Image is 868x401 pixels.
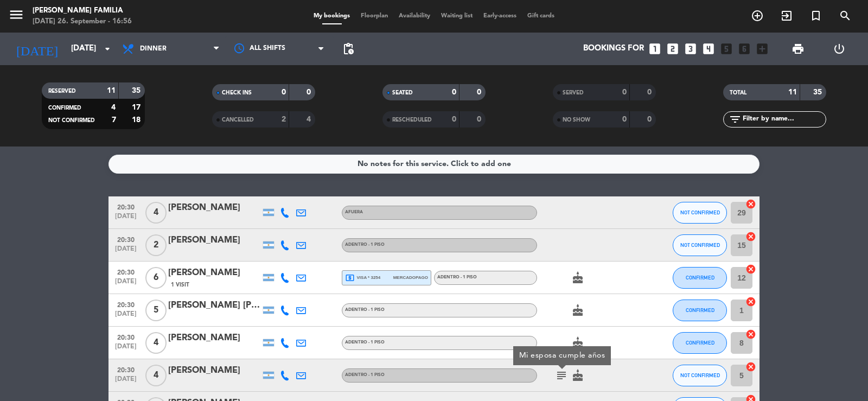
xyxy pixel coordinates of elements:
span: Ver ahorros [4,70,42,78]
span: Waiting list [436,13,478,19]
i: search [839,9,852,22]
button: CONFIRMED [673,267,727,289]
div: [PERSON_NAME] FAMILIA [33,5,132,16]
span: Adentro - 1 Piso [437,275,477,279]
i: cake [571,336,584,349]
i: subject [555,369,568,382]
span: RESCHEDULED [392,117,432,123]
i: cancel [745,231,756,242]
i: cancel [745,329,756,340]
span: Adentro - 1 Piso [345,243,385,247]
span: cashback [100,67,132,77]
span: Afuera [345,210,363,214]
strong: 0 [477,116,483,123]
span: Regístrate con Apple [31,159,99,167]
img: Email [4,147,31,156]
i: add_box [755,42,769,56]
span: CONFIRMED [686,275,714,281]
i: turned_in_not [809,9,822,22]
div: [PERSON_NAME] [PERSON_NAME] [168,298,260,313]
button: NOT CONFIRMED [673,365,727,386]
span: 4 [145,365,167,386]
span: SEATED [392,90,413,96]
span: 1 Visit [171,281,189,289]
i: arrow_drop_down [101,42,114,55]
span: NO SHOW [563,117,590,123]
i: filter_list [729,113,742,126]
div: [PERSON_NAME] [168,201,260,215]
span: 20:30 [112,265,139,278]
span: 20:30 [112,298,139,310]
span: TOTAL [730,90,746,96]
span: 20:30 [112,200,139,213]
span: Regístrate con Facebook [45,135,126,143]
i: looks_6 [737,42,751,56]
span: visa * 3254 [345,273,380,283]
strong: 11 [107,87,116,94]
span: 4 [145,202,167,224]
span: CHECK INS [222,90,252,96]
img: Facebook [4,135,45,144]
i: power_settings_new [833,42,846,55]
i: [DATE] [8,37,66,61]
button: NOT CONFIRMED [673,234,727,256]
i: menu [8,7,24,23]
span: [DATE] [112,278,139,290]
span: [DATE] [112,375,139,388]
span: Adentro - 1 Piso [345,373,385,377]
span: [DATE] [112,310,139,323]
span: mercadopago [393,274,428,281]
span: SERVED [563,90,584,96]
strong: 35 [132,87,143,94]
span: 5 [145,300,167,321]
span: 20:30 [112,363,139,375]
span: [DATE] [112,343,139,355]
span: 2 [145,234,167,256]
span: NOT CONFIRMED [680,372,720,378]
i: cancel [745,361,756,372]
i: cancel [745,296,756,307]
i: looks_4 [701,42,716,56]
div: [PERSON_NAME] [168,233,260,247]
i: cake [571,369,584,382]
div: LOG OUT [819,33,860,65]
span: NOT CONFIRMED [48,118,95,123]
i: looks_two [666,42,680,56]
button: menu [8,7,24,27]
span: [DATE] [112,213,139,225]
span: Dinner [140,45,167,53]
div: [PERSON_NAME] [168,266,260,280]
span: RESERVED [48,88,76,94]
div: [PERSON_NAME] [168,364,260,378]
span: pending_actions [342,42,355,55]
span: 6 [145,267,167,289]
img: logo [30,315,54,324]
i: cake [571,304,584,317]
span: Regístrate con Email [31,147,98,155]
span: Gift cards [522,13,560,19]
i: cancel [745,199,756,209]
span: Adentro - 1 Piso [345,308,385,312]
i: looks_one [648,42,662,56]
span: 20:30 [112,233,139,245]
span: [DATE] [112,245,139,258]
span: CANCELLED [222,117,254,123]
div: [DATE] 26. September - 16:56 [33,16,132,27]
strong: 0 [647,116,654,123]
button: NOT CONFIRMED [673,202,727,224]
strong: 18 [132,116,143,124]
div: Mi esposa cumple años [519,350,605,361]
input: Filter by name... [742,113,826,125]
strong: 0 [307,88,313,96]
span: Availability [393,13,436,19]
span: NOT CONFIRMED [680,242,720,248]
span: Regístrate ahora [4,87,58,96]
i: exit_to_app [780,9,793,22]
strong: 4 [111,104,116,111]
strong: 4 [307,116,313,123]
strong: 35 [813,88,824,96]
i: cake [571,271,584,284]
strong: 0 [647,88,654,96]
span: 20:30 [112,330,139,343]
strong: 11 [788,88,797,96]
